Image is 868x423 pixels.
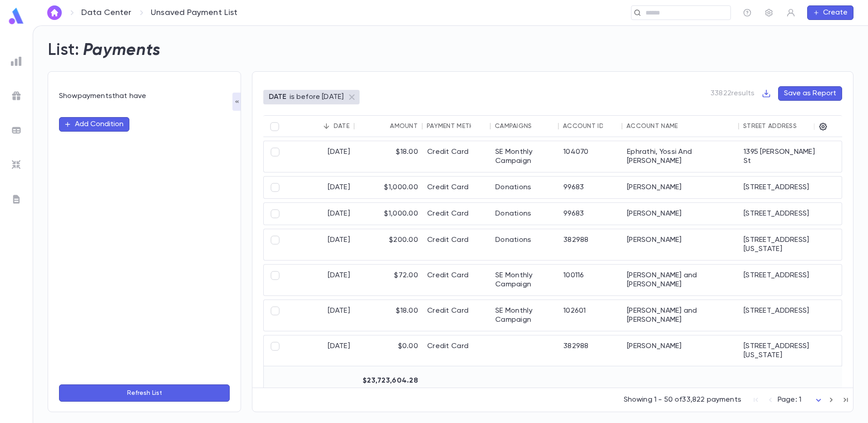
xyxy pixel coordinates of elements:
div: [DATE] [286,141,355,172]
div: [DATE] [286,300,355,331]
div: DATEis before [DATE] [263,90,360,104]
div: Credit Card [423,229,491,260]
p: Unsaved Payment List [151,8,238,18]
div: [PERSON_NAME] [622,203,739,225]
div: [STREET_ADDRESS][US_STATE] [739,229,827,260]
div: Donations [491,229,559,260]
div: 382988 [559,229,622,260]
button: Refresh List [59,384,230,402]
div: $1,000.00 [355,203,423,225]
div: $23,723,604.28 [355,370,423,392]
div: Credit Card [423,177,491,198]
div: [PERSON_NAME] [622,229,739,260]
div: [STREET_ADDRESS] [739,265,827,295]
div: 104070 [559,141,622,172]
div: [STREET_ADDRESS] [739,203,827,225]
p: 33822 results [710,89,755,98]
div: Credit Card [423,203,491,225]
div: [PERSON_NAME] and [PERSON_NAME] [622,265,739,295]
img: reports_grey.c525e4749d1bce6a11f5fe2a8de1b229.svg [11,56,22,67]
div: [STREET_ADDRESS][US_STATE] [739,335,827,366]
button: Save as Report [778,86,842,101]
h2: Payments [83,40,161,60]
a: Data Center [81,8,131,18]
div: SE Monthly Campaign [491,300,559,331]
div: Street Address [743,123,797,130]
div: [PERSON_NAME] and [PERSON_NAME] [622,300,739,331]
div: $1,000.00 [355,177,423,198]
div: SE Monthly Campaign [491,265,559,295]
div: Account ID [563,123,604,130]
div: [DATE] [286,203,355,225]
div: [PERSON_NAME] [622,177,739,198]
button: Sort [471,119,486,133]
p: Showing 1 - 50 of 33,822 payments [624,395,741,404]
div: 100116 [559,265,622,295]
img: batches_grey.339ca447c9d9533ef1741baa751efc33.svg [11,125,22,136]
div: 102601 [559,300,622,331]
div: Donations [491,177,559,198]
div: Campaigns [495,123,532,130]
div: Date [334,123,350,130]
div: 1395 [PERSON_NAME] St [739,141,827,172]
div: Amount [390,123,418,130]
span: Page: 1 [778,396,801,403]
div: [DATE] [286,335,355,366]
div: 99683 [559,203,622,225]
div: Donations [491,203,559,225]
button: Sort [603,119,617,133]
button: Create [807,5,853,20]
img: imports_grey.530a8a0e642e233f2baf0ef88e8c9fcb.svg [11,159,22,170]
div: $18.00 [355,141,423,172]
button: Sort [319,119,334,133]
div: [PERSON_NAME] [622,335,739,366]
div: Account Name [626,123,678,130]
p: DATE [269,93,287,102]
div: Credit Card [423,141,491,172]
div: 382988 [559,335,622,366]
div: [DATE] [286,265,355,295]
img: campaigns_grey.99e729a5f7ee94e3726e6486bddda8f1.svg [11,90,22,101]
img: home_white.a664292cf8c1dea59945f0da9f25487c.svg [49,9,60,16]
button: Sort [678,119,692,133]
button: Sort [532,119,547,133]
button: Sort [797,119,811,133]
div: Credit Card [423,300,491,331]
h2: List: [48,40,79,60]
div: 99683 [559,177,622,198]
div: Payment Method [427,123,484,130]
p: Show payments that have [59,92,230,101]
div: [STREET_ADDRESS] [739,177,827,198]
div: Credit Card [423,265,491,295]
div: $200.00 [355,229,423,260]
div: $72.00 [355,265,423,295]
div: [STREET_ADDRESS] [739,300,827,331]
div: [DATE] [286,177,355,198]
img: logo [7,7,25,25]
div: Credit Card [423,335,491,366]
button: Sort [375,119,390,133]
div: $0.00 [355,335,423,366]
div: SE Monthly Campaign [491,141,559,172]
p: is before [DATE] [290,93,344,102]
div: $18.00 [355,300,423,331]
div: [DATE] [286,229,355,260]
div: Page: 1 [778,393,824,407]
button: Add Condition [59,117,129,132]
div: Ephrathi, Yossi And [PERSON_NAME] [622,141,739,172]
img: letters_grey.7941b92b52307dd3b8a917253454ce1c.svg [11,194,22,205]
